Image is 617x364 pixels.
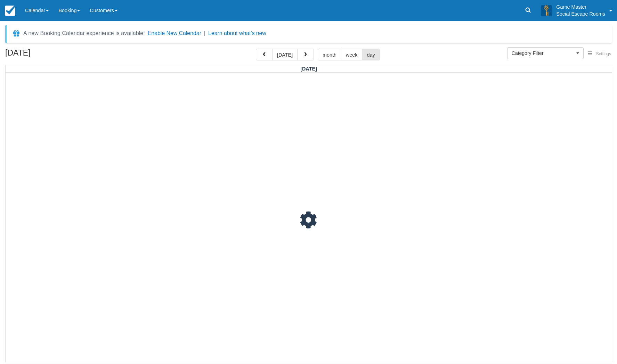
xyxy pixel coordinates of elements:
button: week [341,49,363,60]
div: A new Booking Calendar experience is available! [23,29,145,38]
button: month [318,49,341,60]
p: Game Master [556,3,605,10]
span: Category Filter [512,50,575,57]
p: Social Escape Rooms [556,10,605,17]
h2: [DATE] [5,49,93,61]
button: [DATE] [272,49,298,60]
span: [DATE] [300,66,317,72]
button: Category Filter [507,47,584,59]
img: checkfront-main-nav-mini-logo.png [5,6,15,16]
button: day [362,49,380,60]
span: | [204,30,205,36]
button: Enable New Calendar [148,30,201,37]
a: Learn about what's new [208,30,266,36]
button: Settings [584,49,615,59]
img: A3 [541,5,552,16]
span: Settings [596,51,611,56]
